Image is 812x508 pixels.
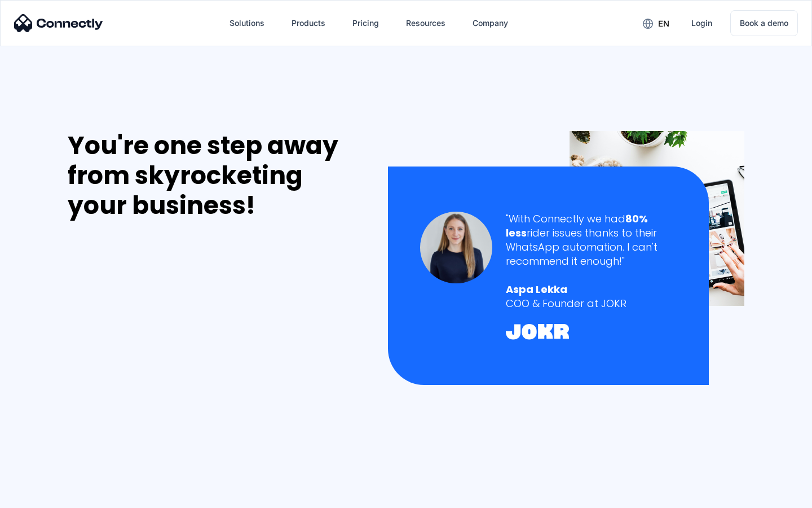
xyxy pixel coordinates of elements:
[230,15,264,31] div: Solutions
[68,131,364,220] div: You're one step away from skyrocketing your business!
[506,296,677,310] div: COO & Founder at JOKR
[682,10,721,37] a: Login
[506,282,567,296] strong: Aspa Lekka
[506,212,677,269] div: "With Connectly we had rider issues thanks to their WhatsApp automation. I can't recommend it eno...
[23,488,68,504] ul: Language list
[730,10,798,36] a: Book a demo
[691,15,712,31] div: Login
[343,10,388,37] a: Pricing
[506,212,648,240] strong: 80% less
[406,15,445,31] div: Resources
[292,15,325,31] div: Products
[658,16,669,32] div: en
[11,488,68,504] aside: Language selected: English
[352,15,379,31] div: Pricing
[68,234,237,493] iframe: Form 0
[473,15,508,31] div: Company
[14,14,103,32] img: Connectly Logo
